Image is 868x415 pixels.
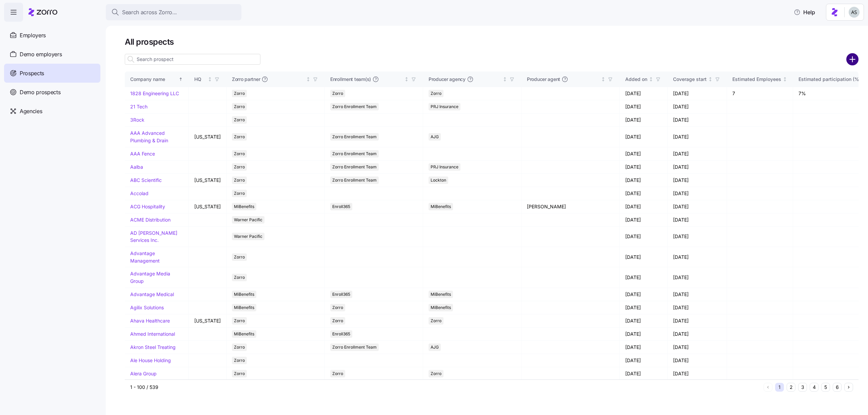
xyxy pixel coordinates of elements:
[125,71,189,87] th: Company nameSorted ascending
[125,37,859,47] h1: All prospects
[130,331,175,337] a: Ahmed International
[668,161,727,174] td: [DATE]
[4,64,100,83] a: Prospects
[234,116,245,124] span: Zorro
[521,71,620,87] th: Producer agentNot sorted
[620,267,668,288] td: [DATE]
[620,288,668,301] td: [DATE]
[620,301,668,314] td: [DATE]
[234,203,254,210] span: MiBenefits
[4,102,100,121] a: Agencies
[130,291,174,297] a: Advantage Medical
[306,77,311,82] div: Not sorted
[332,150,377,158] span: Zorro Enrollment Team
[668,213,727,227] td: [DATE]
[821,383,830,392] button: 5
[431,133,439,141] span: AJG
[668,341,727,354] td: [DATE]
[708,77,713,82] div: Not sorted
[130,357,171,363] a: Ale House Holding
[226,71,325,87] th: Zorro partnerNot sorted
[325,71,423,87] th: Enrollment team(s)Not sorted
[332,203,350,210] span: Enroll365
[234,163,245,171] span: Zorro
[668,147,727,161] td: [DATE]
[130,190,149,196] a: Accolad
[431,304,451,311] span: MiBenefits
[423,71,521,87] th: Producer agencyNot sorted
[668,100,727,113] td: [DATE]
[833,383,842,392] button: 6
[668,71,727,87] th: Coverage startNot sorted
[620,87,668,100] td: [DATE]
[234,133,245,141] span: Zorro
[620,127,668,147] td: [DATE]
[332,133,377,141] span: Zorro Enrollment Team
[431,90,441,97] span: Zorro
[620,113,668,127] td: [DATE]
[234,330,254,338] span: MiBenefits
[783,77,787,82] div: Not sorted
[4,45,100,64] a: Demo employers
[620,247,668,267] td: [DATE]
[234,216,262,224] span: Warner Pacific
[431,203,451,210] span: MiBenefits
[668,354,727,367] td: [DATE]
[330,76,371,83] span: Enrollment team(s)
[130,104,147,109] a: 21 Tech
[431,344,439,351] span: AJG
[130,318,170,324] a: Ahava Healthcare
[332,291,350,298] span: Enroll365
[189,200,226,213] td: [US_STATE]
[332,317,343,325] span: Zorro
[234,150,245,158] span: Zorro
[668,127,727,147] td: [DATE]
[125,54,260,65] input: Search prospect
[431,103,458,110] span: PRJ Insurance
[620,187,668,200] td: [DATE]
[189,314,226,328] td: [US_STATE]
[620,314,668,328] td: [DATE]
[332,330,350,338] span: Enroll365
[788,5,821,19] button: Help
[4,83,100,102] a: Demo prospects
[502,77,507,82] div: Not sorted
[234,304,254,311] span: MiBenefits
[189,127,226,147] td: [US_STATE]
[668,174,727,187] td: [DATE]
[431,370,441,377] span: Zorro
[130,344,176,350] a: Akron Steel Treating
[332,304,343,311] span: Zorro
[844,383,853,392] button: Next page
[620,213,668,227] td: [DATE]
[130,164,143,170] a: Aalba
[404,77,409,82] div: Not sorted
[787,383,795,392] button: 2
[130,204,165,209] a: ACG Hospitality
[668,288,727,301] td: [DATE]
[332,90,343,97] span: Zorro
[668,328,727,341] td: [DATE]
[234,253,245,261] span: Zorro
[234,317,245,325] span: Zorro
[4,26,100,45] a: Employers
[130,217,171,223] a: ACME Distribution
[668,367,727,380] td: [DATE]
[130,250,160,264] a: Advantage Management
[234,370,245,377] span: Zorro
[232,76,260,83] span: Zorro partner
[234,177,245,184] span: Zorro
[620,367,668,380] td: [DATE]
[620,161,668,174] td: [DATE]
[20,88,61,97] span: Demo prospects
[234,357,245,364] span: Zorro
[849,7,860,18] img: c4d3a52e2a848ea5f7eb308790fba1e4
[620,227,668,247] td: [DATE]
[620,71,668,87] th: Added onNot sorted
[130,76,177,83] div: Company name
[764,383,772,392] button: Previous page
[20,107,42,116] span: Agencies
[601,77,606,82] div: Not sorted
[798,76,861,83] div: Estimated participation (%)
[234,103,245,110] span: Zorro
